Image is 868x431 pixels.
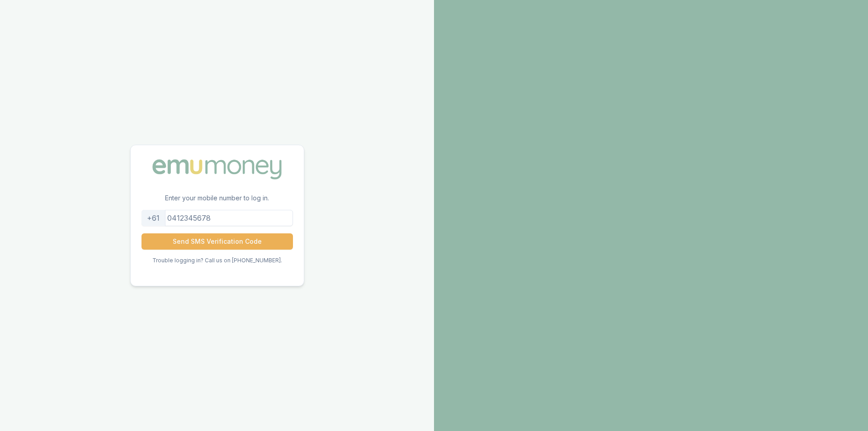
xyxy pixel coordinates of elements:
p: Enter your mobile number to log in. [131,194,304,210]
div: +61 [142,210,165,226]
input: 0412345678 [142,210,293,226]
img: Emu Money [149,156,285,182]
p: Trouble logging in? Call us on [PHONE_NUMBER]. [152,257,282,264]
button: Send SMS Verification Code [142,233,293,250]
